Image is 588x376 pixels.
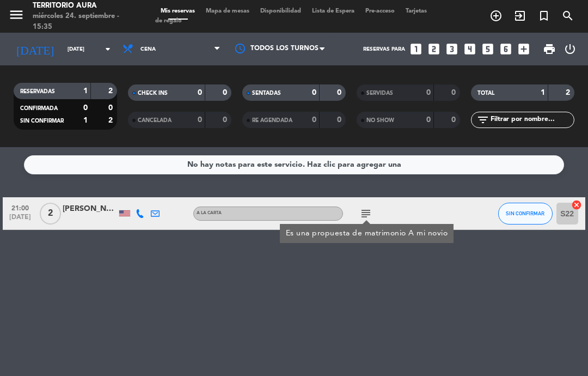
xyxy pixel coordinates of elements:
[33,1,139,11] div: TERRITORIO AURA
[427,42,441,56] i: looks_two
[537,9,550,22] i: turned_in_not
[498,203,553,225] button: SIN CONFIRMAR
[556,7,580,25] span: BUSCAR
[561,9,574,22] i: search
[532,7,556,25] span: Reserva especial
[476,113,489,126] i: filter_list
[426,89,431,96] strong: 0
[155,8,200,14] span: Mis reservas
[286,228,448,239] div: Es una propuesta de matrimonio A mi novio
[83,87,88,95] strong: 1
[138,90,168,96] span: CHECK INS
[513,9,526,22] i: exit_to_app
[489,114,574,126] input: Filtrar por nombre...
[101,43,114,56] i: arrow_drop_down
[20,89,55,94] span: RESERVADAS
[337,116,344,124] strong: 0
[571,199,582,210] i: cancel
[83,117,88,124] strong: 1
[506,210,544,216] span: SIN CONFIRMAR
[7,214,34,226] span: [DATE]
[108,104,115,112] strong: 0
[337,89,344,96] strong: 0
[8,7,24,23] i: menu
[426,116,431,124] strong: 0
[363,46,405,52] span: Reservas para
[366,90,393,96] span: SERVIDAS
[255,8,307,14] span: Disponibilidad
[445,42,459,56] i: looks_3
[187,159,401,171] div: No hay notas para este servicio. Haz clic para agregar una
[543,43,556,56] span: print
[200,8,255,14] span: Mapa de mesas
[481,42,495,56] i: looks_5
[541,89,545,96] strong: 1
[477,90,494,96] span: TOTAL
[198,116,202,124] strong: 0
[499,42,513,56] i: looks_6
[83,104,88,112] strong: 0
[359,207,372,220] i: subject
[20,118,64,124] span: SIN CONFIRMAR
[223,116,229,124] strong: 0
[409,42,423,56] i: looks_one
[20,106,58,111] span: CONFIRMADA
[252,90,281,96] span: SENTADAS
[489,9,503,22] i: add_circle_outline
[560,33,580,65] div: LOG OUT
[463,42,477,56] i: looks_4
[138,118,171,123] span: CANCELADA
[108,87,115,95] strong: 2
[517,42,531,56] i: add_box
[40,203,61,225] span: 2
[197,211,222,215] span: A LA CARTA
[7,201,34,214] span: 21:00
[566,89,572,96] strong: 2
[252,118,292,123] span: RE AGENDADA
[312,116,316,124] strong: 0
[312,89,316,96] strong: 0
[484,7,508,25] span: RESERVAR MESA
[563,43,577,56] i: power_settings_new
[223,89,229,96] strong: 0
[63,203,117,215] div: [PERSON_NAME]
[451,116,458,124] strong: 0
[307,8,360,14] span: Lista de Espera
[33,11,139,32] div: miércoles 24. septiembre - 15:35
[198,89,202,96] strong: 0
[8,7,24,27] button: menu
[360,8,400,14] span: Pre-acceso
[451,89,458,96] strong: 0
[8,38,62,60] i: [DATE]
[508,7,532,25] span: WALK IN
[108,117,115,124] strong: 2
[366,118,394,123] span: NO SHOW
